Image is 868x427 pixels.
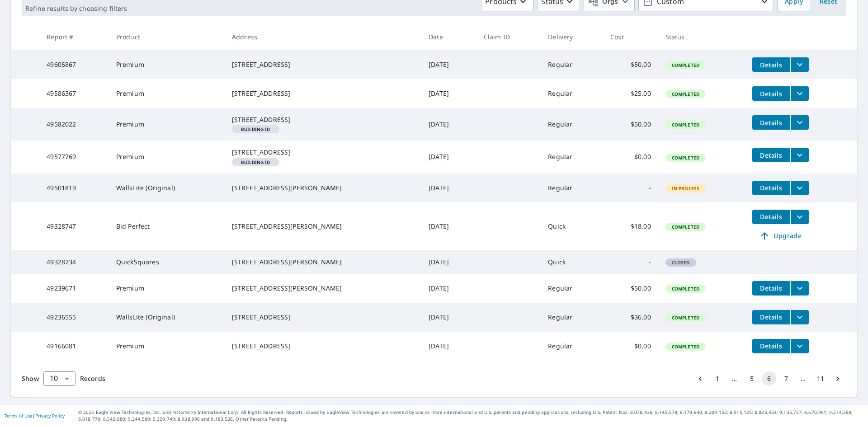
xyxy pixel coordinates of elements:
a: Terms of Use [5,413,33,419]
button: detailsBtn-49236555 [752,310,790,324]
button: detailsBtn-49166081 [752,339,790,353]
td: Regular [541,50,603,79]
button: detailsBtn-49577769 [752,148,790,162]
button: Go to page 11 [813,371,828,386]
td: Bid Perfect [109,202,225,250]
span: Details [758,284,785,292]
button: detailsBtn-49501819 [752,181,790,195]
td: $18.00 [603,202,658,250]
div: … [796,374,811,383]
nav: pagination navigation [692,371,846,386]
td: Premium [109,274,225,303]
div: Show 10 records [43,371,75,386]
span: Records [80,374,105,383]
button: filesDropdownBtn-49328747 [790,210,809,224]
button: page 6 [762,371,776,386]
span: Completed [666,62,705,68]
td: 49501819 [39,174,109,202]
td: QuickSquares [109,250,225,274]
td: Regular [541,108,603,141]
span: Completed [666,91,705,97]
td: 49605867 [39,50,109,79]
td: 49328734 [39,250,109,274]
div: [STREET_ADDRESS][PERSON_NAME] [232,258,414,267]
td: [DATE] [421,174,476,202]
td: Premium [109,141,225,173]
td: $50.00 [603,274,658,303]
td: - [603,174,658,202]
td: 49577769 [39,141,109,173]
div: [STREET_ADDRESS][PERSON_NAME] [232,284,414,293]
div: [STREET_ADDRESS] [232,342,414,351]
td: [DATE] [421,202,476,250]
span: Details [758,61,785,69]
button: detailsBtn-49605867 [752,57,790,72]
td: Regular [541,332,603,361]
button: filesDropdownBtn-49166081 [790,339,809,353]
td: 49582022 [39,108,109,141]
td: [DATE] [421,50,476,79]
th: Status [658,23,745,50]
td: $50.00 [603,50,658,79]
td: 49328747 [39,202,109,250]
td: Quick [541,202,603,250]
td: Regular [541,141,603,173]
div: [STREET_ADDRESS] [232,313,414,322]
button: detailsBtn-49328747 [752,210,790,224]
td: [DATE] [421,250,476,274]
td: [DATE] [421,79,476,108]
span: Closed [666,259,695,266]
td: Regular [541,174,603,202]
td: Premium [109,332,225,361]
th: Report # [39,23,109,50]
button: detailsBtn-49586367 [752,86,790,101]
td: $36.00 [603,303,658,332]
button: Go to previous page [693,371,708,386]
td: 49236555 [39,303,109,332]
span: Completed [666,286,705,292]
div: [STREET_ADDRESS] [232,60,414,69]
div: … [727,374,742,383]
button: filesDropdownBtn-49582022 [790,115,809,130]
td: Regular [541,303,603,332]
em: Building ID [241,160,270,164]
th: Address [225,23,421,50]
td: [DATE] [421,108,476,141]
button: filesDropdownBtn-49501819 [790,181,809,195]
button: Go to page 7 [779,371,793,386]
span: Details [758,151,785,160]
th: Date [421,23,476,50]
td: Premium [109,79,225,108]
span: Details [758,212,785,221]
span: Details [758,342,785,350]
a: Privacy Policy [35,413,65,419]
span: Completed [666,314,705,321]
td: Regular [541,274,603,303]
span: Details [758,183,785,192]
td: Regular [541,79,603,108]
td: 49586367 [39,79,109,108]
td: WallsLite (Original) [109,303,225,332]
td: Premium [109,50,225,79]
button: filesDropdownBtn-49577769 [790,148,809,162]
div: [STREET_ADDRESS] [232,148,414,157]
td: [DATE] [421,332,476,361]
th: Product [109,23,225,50]
td: $50.00 [603,108,658,141]
em: Building ID [241,127,270,131]
p: Refine results by choosing filters [25,5,127,13]
span: Upgrade [758,230,803,241]
div: 10 [43,366,75,391]
td: $0.00 [603,332,658,361]
button: filesDropdownBtn-49239671 [790,281,809,296]
span: Details [758,89,785,98]
div: [STREET_ADDRESS] [232,89,414,98]
td: [DATE] [421,141,476,173]
td: $25.00 [603,79,658,108]
td: 49239671 [39,274,109,303]
div: [STREET_ADDRESS][PERSON_NAME] [232,222,414,231]
a: Upgrade [752,229,809,243]
th: Claim ID [476,23,541,50]
button: filesDropdownBtn-49236555 [790,310,809,324]
button: Go to page 5 [745,371,759,386]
